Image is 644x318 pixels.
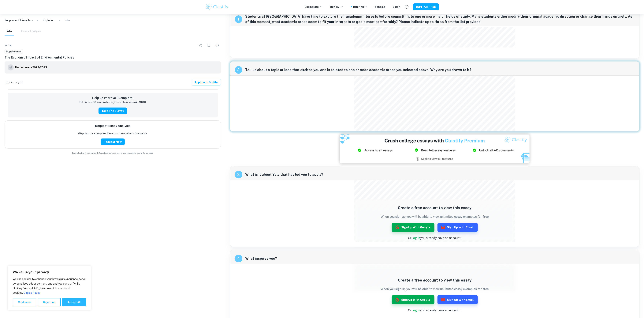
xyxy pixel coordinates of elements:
[375,5,385,9] a: Schools
[79,100,146,104] p: Fill out our survey for a chance to
[392,223,434,232] button: Sign up with Google
[245,256,635,261] span: What inspires you?
[9,81,15,84] span: 4
[5,44,12,47] span: Title
[235,66,242,74] div: recipe
[15,79,25,85] div: Dislike
[192,79,221,86] a: Applicant Profile
[411,236,420,240] a: Log in
[99,108,127,114] button: Take the Survey
[5,49,23,54] a: Supplement
[23,291,40,294] a: Cookie Policy
[15,65,47,70] h6: Undeclared - 2022/2023
[245,67,635,73] span: Tell us about a topic or idea that excites you and is related to one or more academic areas you s...
[392,295,434,304] button: Sign up with Google
[381,236,489,240] p: Or you already have an account.
[381,277,489,283] h5: Create a free account to view this essay
[15,64,47,70] a: Undeclared - 2022/2023
[411,309,420,312] a: Log in
[245,14,635,25] span: Students at [GEOGRAPHIC_DATA] have time to explore their academic interests before committing to ...
[413,3,439,10] button: JOIN FOR FREE
[305,5,323,9] p: Exemplars
[101,138,125,145] button: Request Now
[381,214,489,219] p: When you sign up you will be able to view unlimited essay examples for free
[11,96,215,100] h6: Help us improve Exemplars!
[381,308,489,313] p: Or you already have an account.
[5,152,221,154] span: Example of past student work. For reference on structure and expectations only. Do not copy.
[38,298,61,306] button: Reject All
[340,134,530,163] img: Ad
[62,298,86,306] button: Accept All
[43,18,55,22] p: Exploring Academic Interests: Economics, Chemical Engineering, and Physics
[13,298,36,306] button: Customise
[5,18,33,22] a: Supplement Exemplars
[245,172,635,177] span: What is it about Yale that has led you to apply?
[404,4,410,10] button: Help and Feedback
[393,5,400,9] a: Login
[235,171,242,178] div: recipe
[381,287,489,291] p: When you sign up you will be able to view unlimited essay examples for free
[235,15,242,23] div: recipe
[5,27,14,36] button: Info
[8,266,91,310] div: We value your privacy
[92,101,107,104] strong: 30 second
[197,42,204,49] div: Share
[65,18,70,22] p: Info
[235,255,242,262] div: recipe
[5,79,15,85] div: Like
[437,223,478,232] button: Sign up with Email
[205,3,229,11] img: Clastify logo
[213,42,221,49] div: Report issue
[134,101,146,104] strong: win $100
[20,81,25,84] span: 1
[381,205,489,211] h5: Create a free account to view this essay
[5,55,221,60] h6: The Economic Impact of Environmental Policies
[13,277,86,295] p: We use cookies to enhance your browsing experience, serve personalised ads or content, and analys...
[5,50,23,54] span: Supplement
[78,131,147,135] p: We prioritize exemplars based on the number of requests
[13,270,86,274] p: We value your privacy
[95,124,130,128] h6: Request Essay Analysis
[205,42,213,49] div: Bookmark
[330,5,343,9] p: Review
[437,295,478,304] button: Sign up with Email
[353,5,367,9] a: Tutoring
